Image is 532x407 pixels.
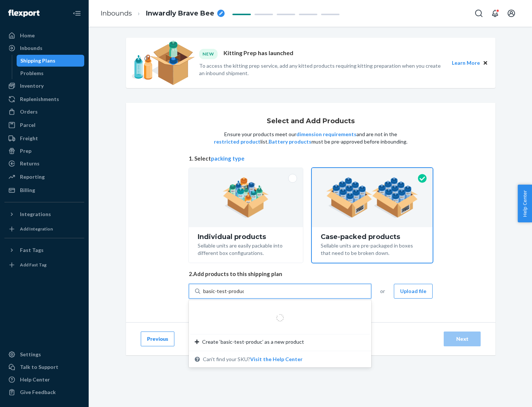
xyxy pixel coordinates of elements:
[20,226,53,232] div: Add Integration
[4,145,84,157] a: Prep
[146,9,214,18] span: Inwardly Brave Bee
[20,121,35,129] div: Parcel
[20,351,41,358] div: Settings
[20,32,35,39] div: Home
[20,70,44,77] div: Problems
[452,59,480,67] button: Learn More
[267,118,355,125] h1: Select and Add Products
[4,244,84,256] button: Fast Tags
[4,349,84,360] a: Settings
[189,270,433,278] span: 2. Add products to this shipping plan
[4,119,84,131] a: Parcel
[141,332,174,346] button: Previous
[321,233,424,240] div: Case-packed products
[4,171,84,183] a: Reporting
[380,287,385,295] span: or
[20,363,58,371] div: Talk to Support
[4,132,84,144] a: Freight
[4,374,84,386] a: Help Center
[504,6,519,21] button: Open account menu
[444,332,481,346] button: Next
[20,262,47,268] div: Add Fast Tag
[223,177,269,218] img: individual-pack.facf35554cb0f1810c75b2bd6df2d64e.png
[199,49,218,59] div: NEW
[518,185,532,222] button: Help Center
[296,131,357,138] button: dimension requirements
[100,9,132,17] a: Inbounds
[20,388,56,396] div: Give Feedback
[211,155,245,162] button: packing type
[213,131,408,145] p: Ensure your products meet our and are not in the list. must be pre-approved before inbounding.
[4,30,84,41] a: Home
[20,246,44,254] div: Fast Tags
[488,6,502,21] button: Open notifications
[17,67,85,79] a: Problems
[269,138,311,145] button: Battery products
[4,93,84,105] a: Replenishments
[4,386,84,398] button: Give Feedback
[189,155,433,162] span: 1. Select
[199,62,445,77] p: To access the kitting prep service, add any kitted products requiring kitting preparation when yo...
[20,376,50,383] div: Help Center
[394,284,433,299] button: Upload file
[95,3,231,24] ol: breadcrumbs
[214,138,260,145] button: restricted product
[481,59,490,67] button: Close
[8,10,40,17] img: Flexport logo
[203,287,244,295] input: Create ‘basic-test-produc’ as a new productCan't find your SKU?Visit the Help Center
[20,186,35,194] div: Billing
[4,259,84,271] a: Add Fast Tag
[20,108,38,115] div: Orders
[4,184,84,196] a: Billing
[198,240,294,257] div: Sellable units are easily packable into different box configurations.
[4,158,84,169] a: Returns
[4,42,84,54] a: Inbounds
[17,55,85,67] a: Shipping Plans
[20,147,31,155] div: Prep
[20,44,42,52] div: Inbounds
[20,95,59,103] div: Replenishments
[326,177,418,218] img: case-pack.59cecea509d18c883b923b81aeac6d0b.png
[20,211,51,218] div: Integrations
[4,80,84,92] a: Inventory
[250,356,303,363] button: Create ‘basic-test-produc’ as a new productCan't find your SKU?
[321,240,424,257] div: Sellable units are pre-packaged in boxes that need to be broken down.
[20,82,44,90] div: Inventory
[198,233,294,240] div: Individual products
[20,173,45,181] div: Reporting
[203,356,303,363] span: Can't find your SKU?
[4,223,84,235] a: Add Integration
[20,135,38,142] div: Freight
[224,49,293,59] p: Kitting Prep has launched
[4,106,84,118] a: Orders
[20,160,40,167] div: Returns
[20,57,55,64] div: Shipping Plans
[4,361,84,373] a: Talk to Support
[4,208,84,220] button: Integrations
[202,338,304,346] span: Create ‘basic-test-produc’ as a new product
[471,6,486,21] button: Open Search Box
[450,335,474,343] div: Next
[69,6,84,21] button: Close Navigation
